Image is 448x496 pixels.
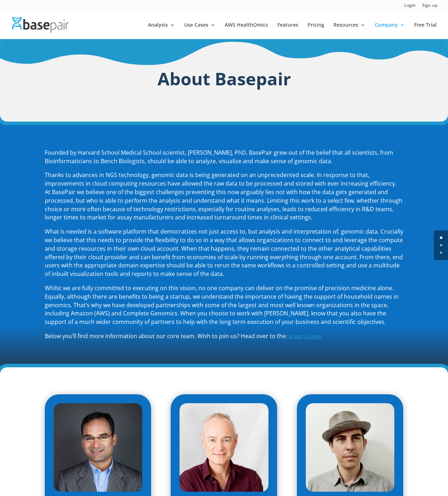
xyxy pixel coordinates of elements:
a: careers page [286,332,321,340]
a: AWS HealthOmics [225,22,268,39]
a: Analysis [148,22,175,39]
span: Below you’ll find more information about our core team. Wish to join us? Head over to the [45,332,286,340]
p: Founded by Harvard School Medical School scientist, [PERSON_NAME], PhD, BasePair grew out of the ... [45,149,403,171]
a: Company [375,22,405,39]
img: Basepair [12,17,69,32]
a: Use Cases [184,22,215,39]
span: Whilst we are fully committed to executing on this vision, no one company can deliver on the prom... [45,284,399,326]
a: Features [277,22,298,39]
p: What is needed is a software platform that democratizes not just access to, but analysis and inte... [45,228,403,284]
span: Thanks to advances in NGS technology, genomic data is being generated on an unprecedented scale. ... [45,171,402,221]
a: Pricing [308,22,324,39]
span: . [321,332,322,340]
a: Free Trial [414,22,437,39]
a: 0 [440,236,442,239]
a: 1 [440,244,442,246]
h1: About Basepair [45,66,403,95]
a: 2 [440,251,442,254]
a: Resources [334,22,366,39]
a: Login [404,3,416,11]
a: Sign up [422,3,437,11]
